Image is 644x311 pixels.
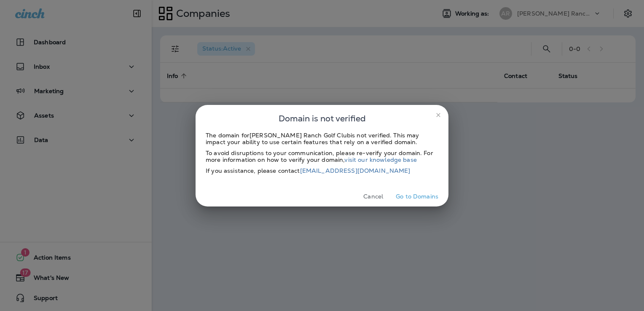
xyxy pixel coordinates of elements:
div: If you assistance, please contact [206,167,438,174]
div: The domain for [PERSON_NAME] Ranch Golf Club is not verified. This may impact your ability to use... [206,132,438,145]
span: Domain is not verified [279,112,366,125]
div: To avoid disruptions to your communication, please re-verify your domain. For more information on... [206,150,438,163]
a: [EMAIL_ADDRESS][DOMAIN_NAME] [300,167,411,174]
button: Go to Domains [392,190,442,203]
a: visit our knowledge base [344,156,416,164]
button: close [432,108,445,122]
button: Cancel [357,190,389,203]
